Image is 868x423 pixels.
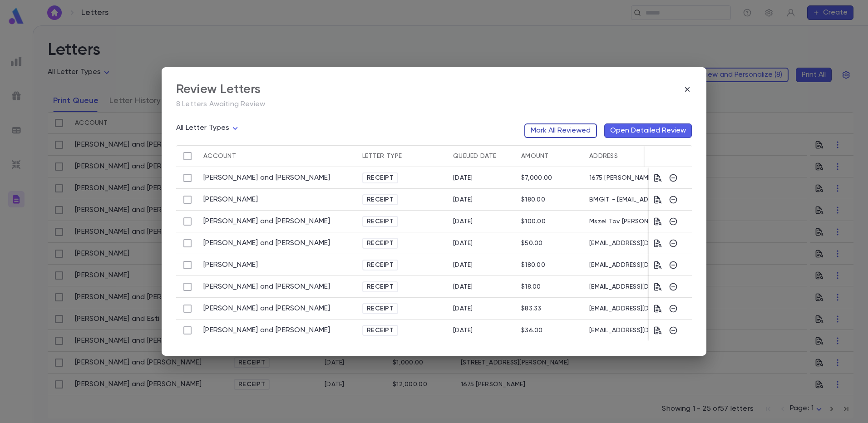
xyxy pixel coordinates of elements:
[176,100,692,109] p: 8 Letters Awaiting Review
[358,145,449,167] div: Letter Type
[653,326,662,335] button: Preview
[669,239,678,248] button: Skip
[669,304,678,313] button: Skip
[524,123,597,138] button: Mark All Reviewed
[363,305,397,312] span: Receipt
[363,261,397,269] span: Receipt
[449,145,517,167] div: Queued Date
[585,211,744,232] div: Mszel Tov [PERSON_NAME] !!!! - [EMAIL_ADDRESS][DOMAIN_NAME]
[203,326,330,335] a: [PERSON_NAME] and [PERSON_NAME]
[653,173,662,182] button: Preview
[453,305,473,312] div: 8/26/2025
[669,326,678,335] button: Skip
[521,283,541,290] div: $18.00
[453,261,473,269] div: 8/26/2025
[363,283,397,290] span: Receipt
[669,173,678,182] button: Skip
[203,217,330,226] a: [PERSON_NAME] and [PERSON_NAME]
[453,145,496,167] div: Queued Date
[653,195,662,204] button: Preview
[203,261,258,270] a: [PERSON_NAME]
[521,240,543,247] div: $50.00
[363,240,397,247] span: Receipt
[521,196,545,203] div: $180.00
[453,218,473,225] div: 8/24/2025
[363,327,397,334] span: Receipt
[653,217,662,226] button: Preview
[521,145,549,167] div: Amount
[453,196,473,203] div: 8/21/2025
[585,276,744,298] div: [EMAIL_ADDRESS][DOMAIN_NAME], [EMAIL_ADDRESS][DOMAIN_NAME], [EMAIL_ADDRESS][DOMAIN_NAME]
[585,145,744,167] div: Address
[453,327,473,334] div: 8/26/2025
[521,261,545,269] div: $180.00
[589,145,618,167] div: Address
[669,261,678,270] button: Skip
[176,121,241,135] div: All Letter Types
[203,195,258,204] a: [PERSON_NAME]
[203,304,330,313] a: [PERSON_NAME] and [PERSON_NAME]
[521,305,542,312] div: $83.33
[517,145,585,167] div: Amount
[362,145,402,167] div: Letter Type
[604,123,692,138] button: Open Detailed Review
[585,232,744,254] div: [EMAIL_ADDRESS][DOMAIN_NAME], [EMAIL_ADDRESS][DOMAIN_NAME]
[453,240,473,247] div: 8/25/2025
[585,189,744,211] div: BMGIT - [EMAIL_ADDRESS][DOMAIN_NAME]
[453,174,473,182] div: 8/20/2025
[585,167,744,189] div: 1675 [PERSON_NAME]
[585,320,744,341] div: [EMAIL_ADDRESS][DOMAIN_NAME]
[363,174,397,182] span: Receipt
[653,261,662,270] button: Preview
[203,239,330,248] a: [PERSON_NAME] and [PERSON_NAME]
[521,327,543,334] div: $36.00
[363,196,397,203] span: Receipt
[176,82,261,97] div: Review Letters
[653,239,662,248] button: Preview
[653,282,662,291] button: Preview
[669,195,678,204] button: Skip
[653,304,662,313] button: Preview
[585,298,744,320] div: [EMAIL_ADDRESS][DOMAIN_NAME], [EMAIL_ADDRESS][DOMAIN_NAME], [EMAIL_ADDRESS][DOMAIN_NAME]
[203,282,330,291] a: [PERSON_NAME] and [PERSON_NAME]
[521,174,552,182] div: $7,000.00
[176,124,230,132] span: All Letter Types
[521,218,546,225] div: $100.00
[363,218,397,225] span: Receipt
[203,145,236,167] div: Account
[669,217,678,226] button: Skip
[585,254,744,276] div: [EMAIL_ADDRESS][DOMAIN_NAME]
[203,173,330,182] a: [PERSON_NAME] and [PERSON_NAME]
[453,283,473,290] div: 8/26/2025
[669,282,678,291] button: Skip
[199,145,358,167] div: Account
